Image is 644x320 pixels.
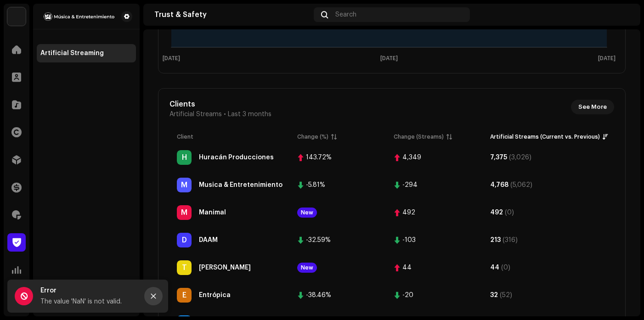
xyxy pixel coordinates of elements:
[490,209,503,216] div: 492
[199,264,251,271] div: Tata Barahona
[40,11,118,22] img: 0c43ecd2-0fe7-4201-bfd0-35d22d5c77cb
[335,11,356,18] span: Search
[380,56,398,62] text: [DATE]
[177,178,192,192] div: M
[177,150,192,165] div: H
[490,182,508,188] div: 4,768
[40,50,104,57] div: Artificial Streaming
[177,233,192,247] div: D
[154,11,310,18] div: Trust & Safety
[177,260,192,275] div: T
[297,181,379,189] span: -5.81
[490,154,507,161] div: 7,375
[297,292,379,299] span: -38.46
[402,182,418,188] div: -294
[490,237,501,243] div: 213
[169,111,222,118] span: Artificial Streams
[306,182,325,188] div: -5.81%
[394,264,475,271] span: 44
[199,182,282,188] div: Musica & Entretenimiento
[490,292,498,298] div: 32
[40,296,137,307] div: The value 'NaN' is not valid.
[402,292,413,298] div: -20
[394,236,475,244] span: -103
[163,56,180,62] text: [DATE]
[394,292,475,299] span: -20
[199,292,231,298] div: Entrópica
[505,209,514,216] div: (0)
[306,237,331,243] div: -32.59%
[578,98,607,116] span: See More
[510,182,532,188] div: (5,062)
[177,205,192,220] div: M
[199,209,226,216] div: Manimal
[297,263,317,273] div: New
[509,154,531,161] div: (3,026)
[297,236,379,244] span: -32.59
[394,181,475,189] span: -294
[394,209,475,216] span: 492
[615,7,629,22] img: c904f273-36fb-4b92-97b0-1c77b616e906
[598,56,616,62] text: [DATE]
[297,154,379,161] span: 143.72
[297,208,317,218] div: New
[199,237,218,243] div: DAAM
[177,288,192,303] div: E
[40,285,137,296] div: Error
[402,264,412,271] div: 44
[306,292,331,298] div: -38.46%
[503,237,518,243] div: (316)
[500,292,512,298] div: (52)
[228,111,271,118] span: Last 3 months
[490,264,499,271] div: 44
[394,132,444,141] div: Change (Streams)
[224,111,226,118] span: •
[169,100,271,109] div: Clients
[297,132,328,141] div: Change (%)
[501,264,510,271] div: (0)
[394,154,475,161] span: 4349
[144,287,163,305] button: Close
[37,44,136,62] re-m-nav-item: Artificial Streaming
[199,154,274,161] div: Huracán Producciones
[490,132,600,141] div: Artificial Streams (Current vs. Previous)
[402,237,416,243] div: -103
[402,209,415,216] div: 492
[306,154,332,161] div: 143.72%
[402,154,421,161] div: 4,349
[571,100,614,114] button: See More
[7,7,26,26] img: 78f3867b-a9d0-4b96-9959-d5e4a689f6cf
